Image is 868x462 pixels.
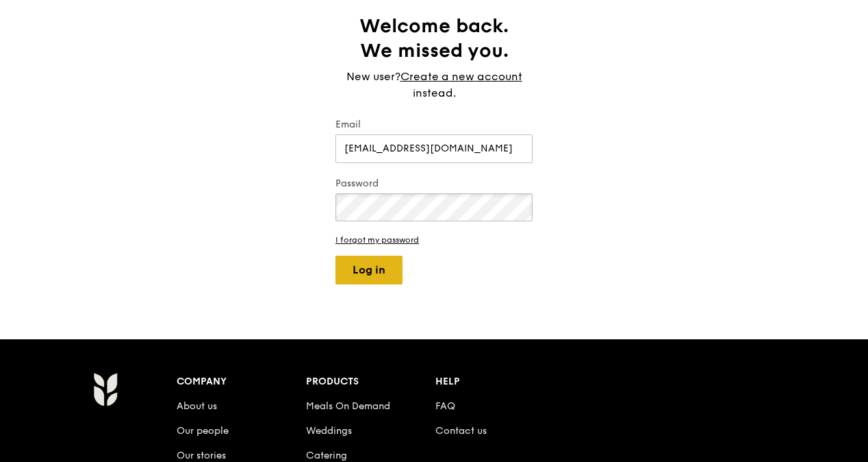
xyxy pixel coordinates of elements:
a: Create a new account [400,69,522,85]
a: Weddings [306,425,352,437]
a: I forgot my password [335,235,533,245]
a: Our stories [177,450,226,461]
button: Log in [335,256,403,284]
a: FAQ [435,400,455,412]
span: instead. [413,86,456,99]
a: About us [177,400,217,412]
a: Our people [177,425,229,437]
label: Password [335,177,533,191]
label: Email [335,118,533,132]
span: New user? [346,70,400,83]
a: Catering [306,450,347,461]
h1: Welcome back. We missed you. [335,14,533,63]
div: Help [435,372,565,391]
div: Company [177,372,306,391]
img: Grain [93,372,117,406]
div: Products [306,372,435,391]
a: Contact us [435,425,487,437]
a: Meals On Demand [306,400,390,412]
